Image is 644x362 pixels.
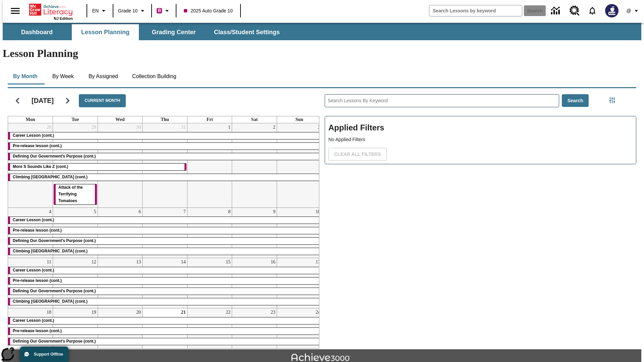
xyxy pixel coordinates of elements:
[8,258,53,308] td: August 11, 2025
[32,97,54,105] h2: [DATE]
[184,7,232,14] span: 2025 Auto Grade 10
[8,267,322,274] div: Career Lesson (cont.)
[13,143,62,148] span: Pre-release lesson (cont.)
[8,153,322,160] div: Defining Our Government's Purpose (cont.)
[269,258,277,266] a: August 16, 2025
[143,308,187,358] td: August 21, 2025
[13,133,54,138] span: Career Lesson (cont.)
[92,7,99,14] span: EN
[3,47,641,60] h1: Lesson Planning
[143,258,187,308] td: August 14, 2025
[13,218,54,222] span: Career Lesson (cont.)
[2,85,319,349] div: Calendar
[294,116,305,123] a: Sunday
[29,2,73,20] div: Home
[13,299,88,304] span: Climbing Mount Tai (cont.)
[137,208,142,216] a: August 6, 2025
[154,5,174,17] button: Boost Class color is violet red. Change class color
[143,207,187,258] td: August 7, 2025
[626,7,631,14] span: @
[8,164,186,170] div: More S Sounds Like Z (cont.)
[277,308,322,358] td: August 24, 2025
[59,92,76,109] button: Next
[9,92,26,109] button: Previous
[8,217,322,224] div: Career Lesson (cont.)
[314,208,322,216] a: August 10, 2025
[46,68,80,84] button: By Week
[232,308,277,358] td: August 23, 2025
[24,116,37,123] a: Monday
[53,258,98,308] td: August 12, 2025
[13,268,54,273] span: Career Lesson (cont.)
[13,328,62,333] span: Pre-release lesson (cont.)
[48,208,53,216] a: August 4, 2025
[319,85,636,349] div: Search
[8,207,53,258] td: August 4, 2025
[45,123,53,131] a: July 28, 2025
[89,5,111,17] button: Language: EN, Select a language
[314,258,322,266] a: August 17, 2025
[8,308,53,358] td: August 18, 2025
[90,308,98,316] a: August 19, 2025
[547,2,566,20] a: Data Center
[127,68,182,84] button: Collection Building
[8,298,322,305] div: Climbing Mount Tai (cont.)
[8,123,53,207] td: July 28, 2025
[135,258,142,266] a: August 13, 2025
[13,154,96,159] span: Defining Our Government's Purpose (cont.)
[54,16,73,20] span: NJ Edition
[8,288,322,295] div: Defining Our Government's Purpose (cont.)
[93,208,98,216] a: August 5, 2025
[53,308,98,358] td: August 19, 2025
[3,23,641,40] div: SubNavbar
[13,278,62,283] span: Pre-release lesson (cont.)
[269,308,277,316] a: August 23, 2025
[54,184,97,204] div: Attack of the Terrifying Tomatoes
[13,164,68,169] span: More S Sounds Like Z (cont.)
[115,5,149,17] button: Grade: Grade 10, Select a grade
[584,2,601,19] a: Notifications
[79,94,126,107] button: Current Month
[277,258,322,308] td: August 17, 2025
[325,116,636,164] div: Applied Filters
[328,136,633,143] p: No Applied Filters
[158,6,161,15] span: B
[159,116,170,123] a: Thursday
[224,308,232,316] a: August 22, 2025
[135,308,142,316] a: August 20, 2025
[140,24,207,40] button: Grading Center
[205,116,214,123] a: Friday
[227,123,232,131] a: August 1, 2025
[605,4,619,17] img: Avatar
[13,339,96,344] span: Defining Our Government's Purpose (cont.)
[29,3,73,16] a: Home
[272,208,277,216] a: August 9, 2025
[317,123,322,131] a: August 3, 2025
[98,308,143,358] td: August 20, 2025
[3,24,286,40] div: SubNavbar
[272,123,277,131] a: August 2, 2025
[13,249,88,253] span: Climbing Mount Tai (cont.)
[13,238,96,243] span: Defining Our Government's Purpose (cont.)
[232,123,277,207] td: August 2, 2025
[8,328,322,335] div: Pre-release lesson (cont.)
[8,248,322,255] div: Climbing Mount Tai (cont.)
[8,238,322,244] div: Defining Our Government's Purpose (cont.)
[114,116,126,123] a: Wednesday
[8,338,322,345] div: Defining Our Government's Purpose (cont.)
[328,120,633,136] h2: Applied Filters
[232,207,277,258] td: August 9, 2025
[601,2,623,19] button: Select a new avatar
[98,258,143,308] td: August 13, 2025
[232,258,277,308] td: August 16, 2025
[562,94,589,107] button: Search
[8,227,322,234] div: Pre-release lesson (cont.)
[8,132,322,139] div: Career Lesson (cont.)
[53,123,98,207] td: July 29, 2025
[118,7,138,14] span: Grade 10
[58,185,83,203] span: Attack of the Terrifying Tomatoes
[250,116,259,123] a: Saturday
[8,143,322,149] div: Pre-release lesson (cont.)
[13,175,88,179] span: Climbing Mount Tai (cont.)
[187,258,232,308] td: August 15, 2025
